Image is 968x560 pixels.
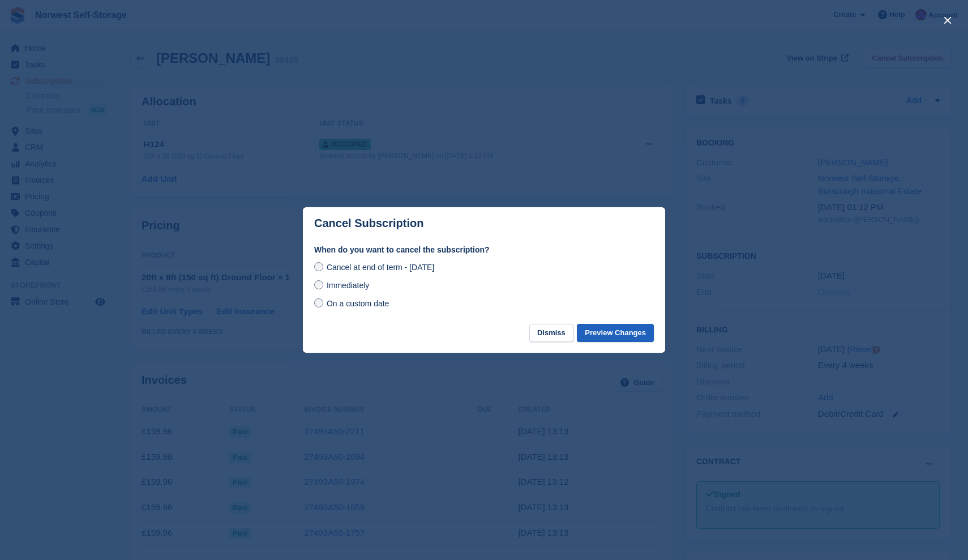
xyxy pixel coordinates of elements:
p: Cancel Subscription [314,217,423,230]
span: Immediately [327,281,369,290]
span: Cancel at end of term - [DATE] [327,263,434,272]
span: On a custom date [327,299,389,308]
input: Cancel at end of term - [DATE] [314,262,323,271]
input: On a custom date [314,298,323,307]
label: When do you want to cancel the subscription? [314,244,654,256]
button: close [939,11,957,29]
input: Immediately [314,280,323,289]
button: Preview Changes [577,324,654,343]
button: Dismiss [529,324,573,343]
